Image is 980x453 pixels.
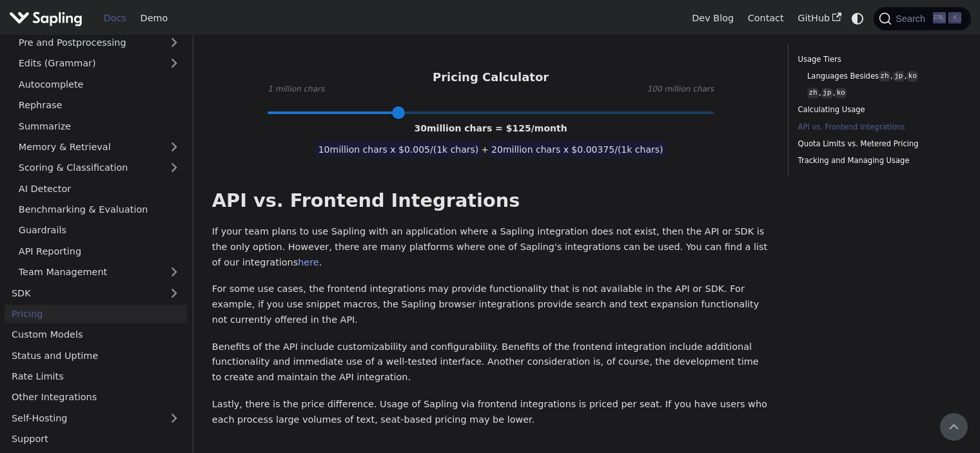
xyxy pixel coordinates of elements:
[212,340,770,385] p: Benefits of the API include customizability and configurability. Benefits of the frontend integra...
[12,221,187,240] a: Guardrails
[9,9,87,28] a: Sapling.ai
[415,123,567,133] span: 30 million chars = $ 125 /month
[807,88,819,99] code: zh
[161,284,187,302] button: Expand sidebar category 'SDK'
[316,142,482,157] span: 10 million chars x $ 0.005 /(1k chars)
[5,367,187,386] a: Rate Limits
[12,96,187,115] a: Rephrase
[5,430,187,448] a: Support
[133,8,175,28] a: Demo
[12,242,187,260] a: API Reporting
[790,8,848,28] a: GitHub
[874,7,970,30] button: Search (Ctrl+K)
[5,284,161,302] a: SDK
[481,144,489,155] span: +
[97,8,133,28] a: Docs
[12,200,187,219] a: Benchmarking & Evaluation
[212,282,770,327] p: For some use cases, the frontend integrations may provide functionality that is not available in ...
[12,75,187,93] a: Autocomplete
[433,70,549,85] h3: Pricing Calculator
[685,8,740,28] a: Dev Blog
[12,117,187,135] a: Summarize
[5,388,187,407] a: Other Integrations
[268,83,324,96] span: 1 million chars
[12,263,187,282] a: Team Management
[212,224,770,270] p: If your team plans to use Sapling with an application where a Sapling integration does not exist,...
[798,104,957,116] a: Calculating Usage
[5,325,187,344] a: Custom Models
[212,397,770,428] p: Lastly, there is the price difference. Usage of Sapling via frontend integrations is priced per s...
[798,138,957,150] a: Quota Limits vs. Metered Pricing
[798,121,957,133] a: API vs. Frontend Integrations
[212,189,770,213] h2: API vs. Frontend Integrations
[12,179,187,198] a: AI Detector
[9,9,83,28] img: Sapling.ai
[5,409,187,427] a: Self-Hosting
[807,70,952,82] a: Languages Besideszh,jp,ko
[848,9,867,28] button: Switch between dark and light mode (currently system mode)
[948,12,961,24] kbd: K
[12,159,187,177] a: Scoring & Classification
[298,257,318,267] a: here
[879,71,890,82] code: zh
[5,346,187,365] a: Status and Uptime
[835,88,847,99] code: ko
[489,142,665,157] span: 20 million chars x $ 0.00375 /(1k chars)
[906,71,918,82] code: ko
[647,83,714,96] span: 100 million chars
[893,71,905,82] code: jp
[798,155,957,167] a: Tracking and Managing Usage
[821,88,833,99] code: jp
[12,34,187,52] a: Pre and Postprocessing
[5,305,187,323] a: Pricing
[12,138,187,157] a: Memory & Retrieval
[741,8,791,28] a: Contact
[807,87,952,99] a: zh,jp,ko
[12,54,187,73] a: Edits (Grammar)
[940,413,968,441] button: Scroll back to top
[892,14,933,24] span: Search
[798,53,957,66] a: Usage Tiers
